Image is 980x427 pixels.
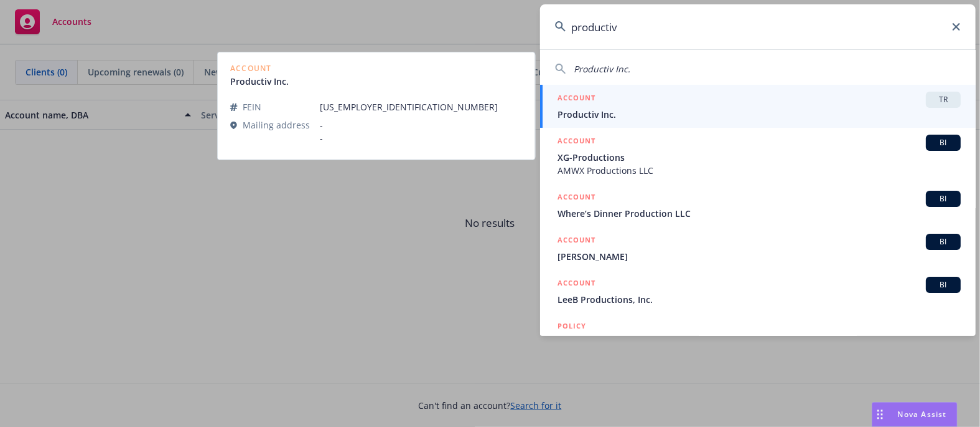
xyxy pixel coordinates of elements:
[558,108,961,121] span: Productiv Inc.
[540,128,976,184] a: ACCOUNTBIXG-ProductionsAMWX Productions LLC
[558,333,961,347] span: PRODUCTION MANAGEMENT SYSTEMS, INC. - Workers Compensation
[931,137,956,148] span: BI
[558,250,961,263] span: [PERSON_NAME]
[558,164,961,177] span: AMWX Productions LLC
[540,313,976,367] a: POLICYPRODUCTION MANAGEMENT SYSTEMS, INC. - Workers Compensation
[931,236,956,247] span: BI
[540,227,976,270] a: ACCOUNTBI[PERSON_NAME]
[558,207,961,220] span: Where’s Dinner Production LLC
[540,184,976,227] a: ACCOUNTBIWhere’s Dinner Production LLC
[558,151,961,164] span: XG-Productions
[872,403,888,426] div: Drag to move
[558,191,595,206] h5: ACCOUNT
[931,279,956,290] span: BI
[540,4,976,49] input: Search...
[558,293,961,306] span: LeeB Productions, Inc.
[898,409,947,420] span: Nova Assist
[872,402,958,427] button: Nova Assist
[558,320,586,332] h5: POLICY
[574,63,630,75] span: Productiv Inc.
[540,270,976,313] a: ACCOUNTBILeeB Productions, Inc.
[558,277,595,292] h5: ACCOUNT
[540,85,976,128] a: ACCOUNTTRProductiv Inc.
[931,193,956,204] span: BI
[558,234,595,249] h5: ACCOUNT
[558,135,595,150] h5: ACCOUNT
[558,92,595,107] h5: ACCOUNT
[931,94,956,105] span: TR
